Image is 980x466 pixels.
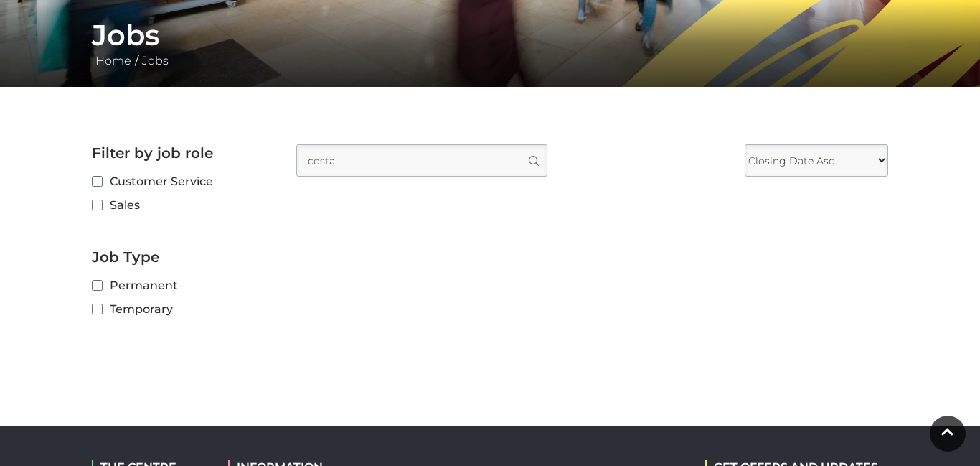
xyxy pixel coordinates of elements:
label: Sales [92,196,275,214]
a: Home [92,54,135,67]
div: / [81,18,899,70]
label: Permanent [92,276,275,294]
h1: Jobs [92,18,888,52]
h2: Job Type [92,248,275,266]
label: Customer Service [92,172,275,190]
a: Jobs [138,54,172,67]
label: Temporary [92,300,275,318]
h2: Filter by job role [92,144,275,162]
